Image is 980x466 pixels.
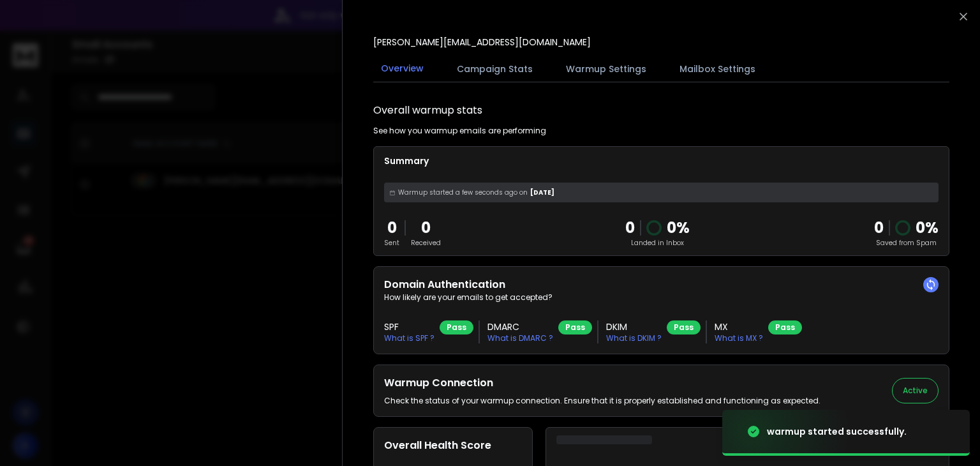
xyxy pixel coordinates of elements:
[916,218,939,238] p: 0 %
[384,333,434,343] p: What is SPF ?
[373,54,431,84] button: Overview
[558,320,592,334] div: Pass
[384,183,939,202] div: [DATE]
[384,238,399,248] p: Sent
[384,277,939,292] h2: Domain Authentication
[384,292,939,303] p: How likely are your emails to get accepted?
[606,333,662,343] p: What is DKIM ?
[606,320,662,333] h3: DKIM
[384,375,820,391] h2: Warmup Connection
[411,218,441,238] p: 0
[625,218,635,238] p: 0
[487,320,553,333] h3: DMARC
[672,55,763,83] button: Mailbox Settings
[398,188,528,197] span: Warmup started a few seconds ago on
[440,320,473,334] div: Pass
[373,126,546,136] p: See how you warmup emails are performing
[384,320,434,333] h3: SPF
[384,438,522,453] h2: Overall Health Score
[384,154,939,167] p: Summary
[874,217,884,238] strong: 0
[667,218,690,238] p: 0 %
[715,333,763,343] p: What is MX ?
[384,218,399,238] p: 0
[715,320,763,333] h3: MX
[384,396,820,406] p: Check the status of your warmup connection. Ensure that it is properly established and functionin...
[768,320,802,334] div: Pass
[874,238,939,248] p: Saved from Spam
[558,55,654,83] button: Warmup Settings
[411,238,441,248] p: Received
[625,238,690,248] p: Landed in Inbox
[892,378,939,403] button: Active
[667,320,701,334] div: Pass
[487,333,553,343] p: What is DMARC ?
[373,36,591,49] p: [PERSON_NAME][EMAIL_ADDRESS][DOMAIN_NAME]
[373,103,482,118] h1: Overall warmup stats
[449,55,540,83] button: Campaign Stats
